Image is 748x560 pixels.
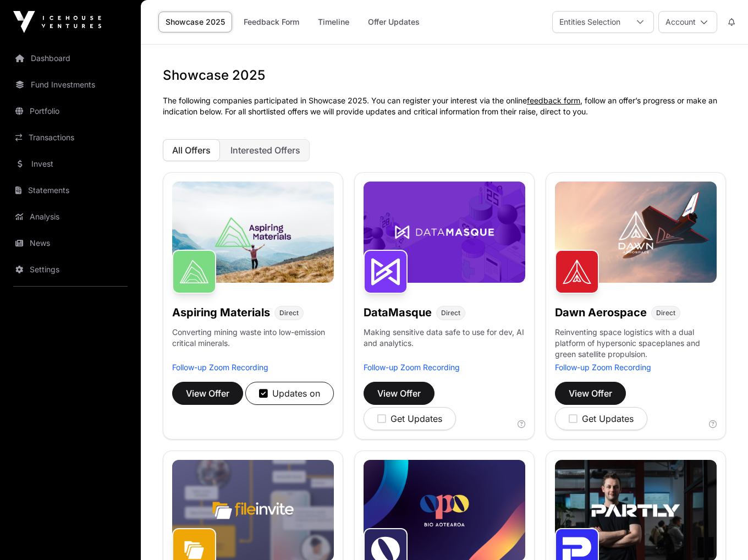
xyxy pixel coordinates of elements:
span: View Offer [569,387,612,400]
p: Reinventing space logistics with a dual platform of hypersonic spaceplanes and green satellite pr... [555,327,717,362]
button: View Offer [172,382,243,405]
button: Get Updates [364,407,456,430]
button: Updates on [245,382,334,405]
a: Showcase 2025 [158,12,232,32]
div: Entities Selection [553,12,627,32]
span: Direct [441,309,460,317]
p: Converting mining waste into low-emission critical minerals. [172,327,334,362]
button: View Offer [364,382,435,405]
a: Portfolio [9,99,132,123]
h1: Showcase 2025 [163,67,726,84]
a: Invest [9,152,132,176]
span: Direct [656,309,675,317]
a: Transactions [9,125,132,150]
iframe: Chat Widget [693,507,748,560]
p: The following companies participated in Showcase 2025. You can register your interest via the onl... [163,95,726,117]
img: Dawn-Banner.jpg [555,182,717,283]
a: Feedback Form [237,12,306,32]
img: Dawn Aerospace [555,250,599,294]
img: Aspiring Materials [172,250,216,294]
p: Making sensitive data safe to use for dev, AI and analytics. [364,327,525,362]
span: All Offers [172,145,211,156]
img: Aspiring-Banner.jpg [172,182,334,283]
a: Fund Investments [9,73,132,97]
a: Offer Updates [361,12,427,32]
div: Updates on [259,387,320,400]
button: Account [658,11,717,33]
a: Settings [9,257,132,282]
a: Follow-up Zoom Recording [364,363,460,372]
img: DataMasque [364,250,408,294]
h1: DataMasque [364,305,432,320]
a: Dashboard [9,46,132,70]
button: Get Updates [555,407,647,430]
img: Icehouse Ventures Logo [13,11,101,33]
button: View Offer [555,382,626,405]
span: Direct [279,309,299,317]
a: Statements [9,178,132,202]
button: All Offers [163,139,220,161]
a: News [9,231,132,255]
img: DataMasque-Banner.jpg [364,182,525,283]
a: Follow-up Zoom Recording [172,363,268,372]
a: Analysis [9,205,132,229]
h1: Aspiring Materials [172,305,270,320]
a: feedback form [527,96,580,105]
button: Interested Offers [221,139,310,161]
div: Get Updates [569,412,634,425]
span: View Offer [186,387,229,400]
span: View Offer [377,387,421,400]
h1: Dawn Aerospace [555,305,647,320]
div: Get Updates [377,412,442,425]
span: Interested Offers [230,145,300,156]
a: Follow-up Zoom Recording [555,363,651,372]
a: Timeline [311,12,356,32]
